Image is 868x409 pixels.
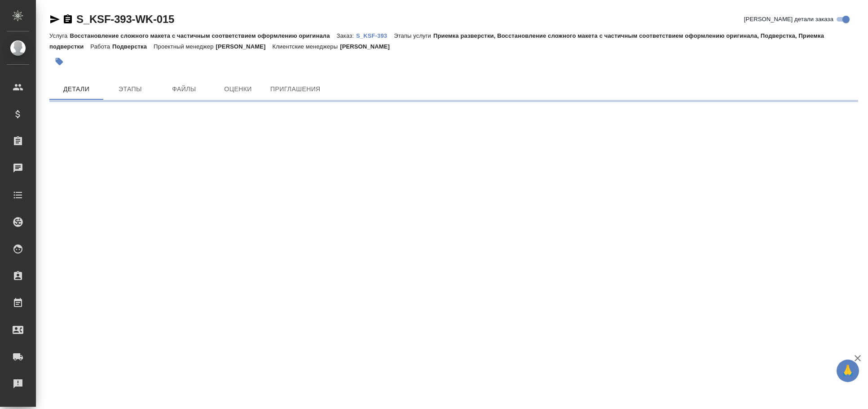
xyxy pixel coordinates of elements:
[62,14,73,25] button: Скопировать ссылку
[356,31,394,39] a: S_KSF-393
[216,84,260,95] span: Оценки
[49,32,824,50] p: Приемка разверстки, Восстановление сложного макета с частичным соответствием оформлению оригинала...
[270,84,321,95] span: Приглашения
[356,32,394,39] p: S_KSF-393
[840,361,855,380] span: 🙏
[272,43,340,50] p: Клиентские менеджеры
[55,84,98,95] span: Детали
[154,43,216,50] p: Проектный менеджер
[90,43,112,50] p: Работа
[109,84,152,95] span: Этапы
[163,84,206,95] span: Файлы
[49,32,70,39] p: Услуга
[744,15,833,24] span: [PERSON_NAME] детали заказа
[394,32,433,39] p: Этапы услуги
[337,32,356,39] p: Заказ:
[49,14,60,25] button: Скопировать ссылку для ЯМессенджера
[70,32,336,39] p: Восстановление сложного макета с частичным соответствием оформлению оригинала
[216,43,273,50] p: [PERSON_NAME]
[76,13,174,25] a: S_KSF-393-WK-015
[837,360,859,382] button: 🙏
[112,43,154,50] p: Подверстка
[49,52,69,71] button: Добавить тэг
[340,43,397,50] p: [PERSON_NAME]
